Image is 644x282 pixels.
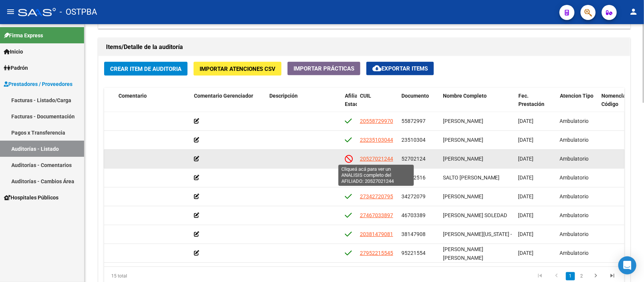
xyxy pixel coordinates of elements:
[118,93,147,99] span: Comentario
[560,93,593,99] span: Atencion Tipo
[401,175,426,181] span: 57012516
[401,193,426,199] span: 34272079
[515,88,557,121] datatable-header-cell: Fec. Prestación
[4,31,43,40] span: Firma Express
[60,4,97,20] span: - OSTPBA
[401,212,426,218] span: 46703389
[294,65,354,72] span: Importar Prácticas
[366,62,434,75] button: Exportar Items
[560,156,589,162] span: Ambulatorio
[440,88,515,121] datatable-header-cell: Nombre Completo
[4,48,23,56] span: Inicio
[557,88,598,121] datatable-header-cell: Atencion Tipo
[560,137,589,143] span: Ambulatorio
[443,137,483,143] span: [PERSON_NAME]
[518,175,534,181] span: [DATE]
[4,64,28,72] span: Padrón
[605,272,619,280] a: go to last page
[191,88,266,121] datatable-header-cell: Comentario Gerenciador
[110,66,181,72] span: Crear Item de Auditoria
[618,256,636,274] div: Open Intercom Messenger
[598,88,640,121] datatable-header-cell: Nomenclador Código
[401,250,426,256] span: 95221554
[360,175,393,181] span: 20570125169
[443,118,483,124] span: [PERSON_NAME]
[360,93,371,99] span: CUIL
[106,41,622,53] h1: Items/Detalle de la auditoría
[360,156,393,162] span: 20527021244
[518,93,544,107] span: Fec. Prestación
[342,88,357,121] datatable-header-cell: Afiliado Estado
[566,272,575,280] a: 1
[4,80,72,88] span: Prestadores / Proveedores
[443,246,483,261] span: [PERSON_NAME] [PERSON_NAME]
[560,250,589,256] span: Ambulatorio
[194,93,253,99] span: Comentario Gerenciador
[601,93,634,107] span: Nomenclador Código
[401,156,426,162] span: 52702124
[518,250,534,256] span: [DATE]
[372,64,381,73] mat-icon: cloud_download
[518,118,534,124] span: [DATE]
[360,137,393,143] span: 23235103044
[360,231,393,237] span: 20381479081
[401,231,426,237] span: 38147908
[518,137,534,143] span: [DATE]
[629,7,638,16] mat-icon: person
[560,118,589,124] span: Ambulatorio
[560,231,589,237] span: Ambulatorio
[518,156,534,162] span: [DATE]
[443,231,512,237] span: [PERSON_NAME][US_STATE] -
[443,212,507,218] span: [PERSON_NAME] SOLEDAD
[398,88,440,121] datatable-header-cell: Documento
[115,88,191,121] datatable-header-cell: Comentario
[443,156,483,162] span: [PERSON_NAME]
[360,193,393,199] span: 27342720795
[518,212,534,218] span: [DATE]
[269,93,298,99] span: Descripción
[360,118,393,124] span: 20558729970
[549,272,564,280] a: go to previous page
[287,62,360,75] button: Importar Prácticas
[357,88,398,121] datatable-header-cell: CUIL
[533,272,547,280] a: go to first page
[401,93,429,99] span: Documento
[4,193,58,202] span: Hospitales Públicos
[360,212,393,218] span: 27467033897
[560,193,589,199] span: Ambulatorio
[200,66,275,72] span: Importar Atenciones CSV
[560,175,589,181] span: Ambulatorio
[345,93,364,107] span: Afiliado Estado
[577,272,586,280] a: 2
[518,231,534,237] span: [DATE]
[560,212,589,218] span: Ambulatorio
[372,65,428,72] span: Exportar Items
[266,88,342,121] datatable-header-cell: Descripción
[194,62,281,76] button: Importar Atenciones CSV
[6,7,15,16] mat-icon: menu
[443,175,500,181] span: SALTO [PERSON_NAME]
[104,62,188,76] button: Crear Item de Auditoria
[589,272,603,280] a: go to next page
[401,137,426,143] span: 23510304
[360,250,393,256] span: 27952215545
[401,118,426,124] span: 55872997
[443,193,483,199] span: [PERSON_NAME]
[518,193,534,199] span: [DATE]
[443,93,487,99] span: Nombre Completo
